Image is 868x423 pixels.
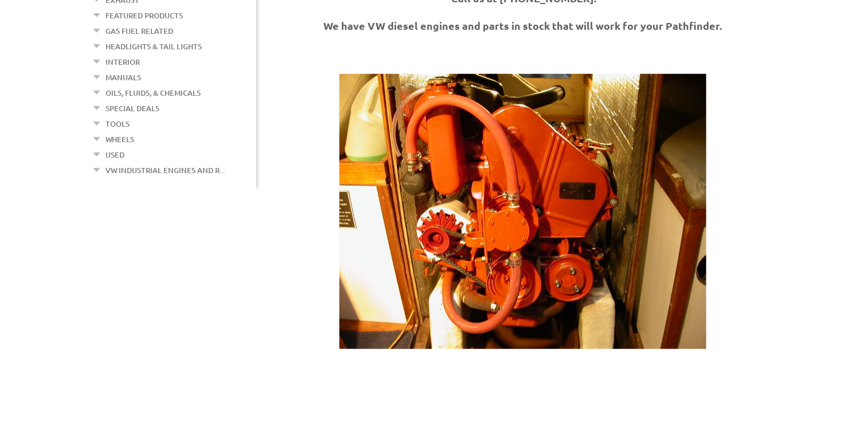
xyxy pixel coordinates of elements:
a: Wheels [105,132,134,147]
a: Used [105,147,124,162]
a: Special Deals [105,101,159,116]
a: Gas Fuel Related [105,23,173,38]
a: Manuals [105,70,141,85]
a: VW Industrial Engines and R... [105,163,225,178]
img: Volkswagen Marine Pathfinder Engine [339,74,706,349]
a: Featured Products [105,8,183,23]
a: Tools [105,116,130,131]
strong: We have VW diesel engines and parts in stock that will work for your Pathfinder. [324,19,722,32]
a: Interior [105,54,140,69]
a: Headlights & Tail Lights [105,39,202,54]
a: Oils, Fluids, & Chemicals [105,85,201,100]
